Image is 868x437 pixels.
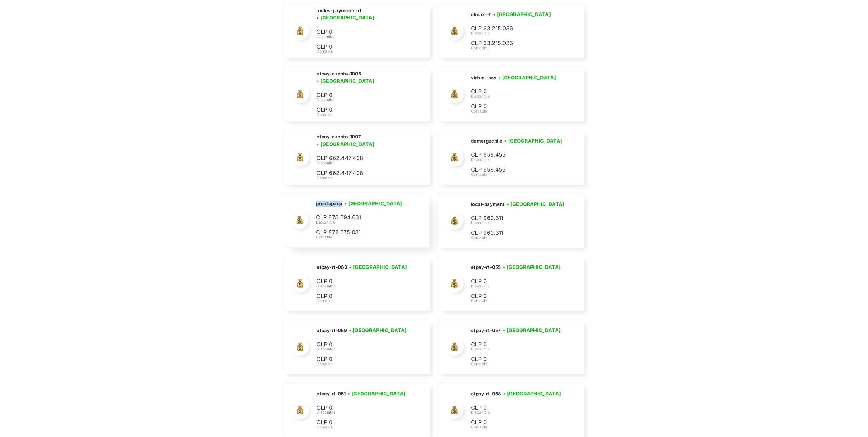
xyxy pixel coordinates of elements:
[349,327,407,334] h3: • [GEOGRAPHIC_DATA]
[507,200,564,208] h3: • [GEOGRAPHIC_DATA]
[316,234,407,240] div: Contable
[345,200,402,207] h3: • [GEOGRAPHIC_DATA]
[471,264,501,270] h2: etpay-rt-055
[471,410,563,415] div: Disponible
[471,151,562,159] p: CLP 656.455
[471,102,562,111] p: CLP 0
[471,214,562,223] p: CLP 960.311
[471,201,505,207] h2: local-payment
[317,169,408,178] p: CLP 662.447.408
[471,235,567,241] div: Contable
[471,346,563,352] div: Disponible
[317,112,422,117] div: Contable
[471,87,562,96] p: CLP 0
[471,425,563,430] div: Contable
[471,361,563,367] div: Contable
[316,201,342,207] h2: prontopaga
[471,292,562,301] p: CLP 0
[317,97,422,102] div: Disponible
[317,328,347,334] h2: etpay-rt-059
[317,91,408,100] p: CLP 0
[471,109,562,114] div: Contable
[505,137,562,144] h3: • [GEOGRAPHIC_DATA]
[503,327,561,334] h3: • [GEOGRAPHIC_DATA]
[317,71,361,77] h2: etpay-cuenta-1005
[317,8,362,14] h2: andes-payments-rt
[317,106,408,114] p: CLP 0
[317,425,408,430] div: Contable
[471,298,563,303] div: Contable
[317,34,422,40] div: Disponible
[349,263,407,271] h3: • [GEOGRAPHIC_DATA]
[471,391,501,397] h2: etpay-rt-058
[471,328,501,334] h2: etpay-rt-057
[317,140,374,148] h3: • [GEOGRAPHIC_DATA]
[471,75,496,81] h2: virtual-pos
[471,418,562,427] p: CLP 0
[471,24,562,33] p: CLP 63.215.036
[471,277,562,286] p: CLP 0
[471,39,562,48] p: CLP 63.215.036
[317,160,422,166] div: Disponible
[471,157,564,162] div: Disponible
[317,340,408,349] p: CLP 0
[317,410,408,415] div: Disponible
[503,263,561,271] h3: • [GEOGRAPHIC_DATA]
[471,172,564,177] div: Contable
[317,264,347,270] h2: etpay-rt-060
[317,404,408,412] p: CLP 0
[317,154,408,163] p: CLP 662.447.408
[317,361,409,367] div: Contable
[471,94,562,99] div: Disponible
[471,283,563,289] div: Disponible
[317,346,409,352] div: Disponible
[317,355,408,364] p: CLP 0
[471,138,503,144] h2: demergechile
[503,390,561,397] h3: • [GEOGRAPHIC_DATA]
[471,165,562,174] p: CLP 656.455
[471,404,562,412] p: CLP 0
[316,213,407,222] p: CLP 873.394.031
[317,292,408,301] p: CLP 0
[348,390,406,397] h3: • [GEOGRAPHIC_DATA]
[317,14,374,21] h3: • [GEOGRAPHIC_DATA]
[316,228,407,237] p: CLP 872.675.031
[317,277,408,286] p: CLP 0
[471,355,562,364] p: CLP 0
[317,134,361,140] h2: etpay-cuenta-1007
[471,340,562,349] p: CLP 0
[317,43,408,51] p: CLP 0
[471,220,567,226] div: Disponible
[316,220,407,225] div: Disponible
[317,391,346,397] h2: etpay-rt-051
[471,12,491,18] h2: clmax-rt
[471,30,562,36] div: Disponible
[317,175,422,181] div: Contable
[471,229,562,238] p: CLP 960.311
[471,45,562,51] div: Contable
[317,418,408,427] p: CLP 0
[317,28,408,36] p: CLP 0
[498,74,556,81] h3: • [GEOGRAPHIC_DATA]
[317,298,409,303] div: Contable
[493,11,551,18] h3: • [GEOGRAPHIC_DATA]
[317,77,374,85] h3: • [GEOGRAPHIC_DATA]
[317,49,422,54] div: Contable
[317,283,409,289] div: Disponible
